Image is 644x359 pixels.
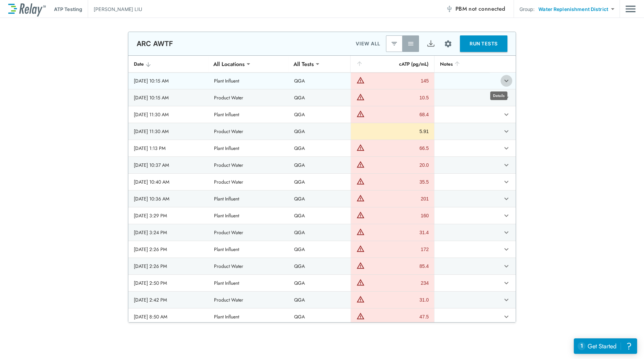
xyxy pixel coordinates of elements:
[208,207,289,224] td: Plant Influent
[427,40,435,48] img: Export Icon
[54,6,82,13] p: ATP Testing
[356,143,365,152] img: Warning
[356,60,429,68] div: cATP (pg/mL)
[391,40,398,47] img: Latest
[501,243,512,255] button: expand row
[134,94,203,101] div: [DATE] 10:15 AM
[134,178,203,185] div: [DATE] 10:40 AM
[366,313,429,320] div: 47.5
[289,191,351,207] td: QGA
[356,93,365,101] img: Warning
[444,40,452,48] img: Settings Icon
[366,111,429,118] div: 68.4
[134,280,203,286] div: [DATE] 2:50 PM
[443,2,508,16] button: PBM not connected
[440,60,484,68] div: Notes
[289,73,351,89] td: QGA
[501,227,512,238] button: expand row
[366,145,429,152] div: 66.5
[366,195,429,202] div: 201
[501,311,512,323] button: expand row
[366,162,429,168] div: 20.0
[366,263,429,270] div: 85.4
[134,111,203,118] div: [DATE] 11:30 AM
[356,261,365,270] img: Warning
[356,110,365,118] img: Warning
[208,308,289,325] td: Plant Influent
[490,91,507,100] div: Details
[501,294,512,306] button: expand row
[501,159,512,171] button: expand row
[469,5,505,13] span: not connected
[356,194,365,202] img: Warning
[366,77,429,84] div: 145
[501,75,512,87] button: expand row
[208,258,289,274] td: Product Water
[356,228,365,236] img: Warning
[446,6,453,12] img: Offline Icon
[289,123,351,140] td: QGA
[574,338,637,354] iframe: Resource center
[501,109,512,120] button: expand row
[460,35,507,52] button: RUN TESTS
[356,312,365,320] img: Warning
[208,106,289,123] td: Plant Influent
[289,140,351,156] td: QGA
[94,6,142,13] p: [PERSON_NAME] LIU
[366,94,429,101] div: 10.5
[289,174,351,190] td: QGA
[501,210,512,221] button: expand row
[356,40,380,48] p: VIEW ALL
[134,246,203,253] div: [DATE] 2:26 PM
[289,106,351,123] td: QGA
[208,275,289,291] td: Plant Influent
[455,4,505,14] span: PBM
[356,177,365,185] img: Warning
[407,40,414,47] img: View All
[289,57,319,71] div: All Tests
[134,145,203,152] div: [DATE] 1:13 PM
[366,296,429,303] div: 31.0
[366,280,429,286] div: 234
[208,73,289,89] td: Plant Influent
[289,275,351,291] td: QGA
[422,35,439,52] button: Export
[289,207,351,224] td: QGA
[356,278,365,286] img: Warning
[208,123,289,140] td: Product Water
[356,76,365,84] img: Warning
[208,140,289,156] td: Plant Influent
[208,174,289,190] td: Product Water
[366,178,429,185] div: 35.5
[134,296,203,303] div: [DATE] 2:42 PM
[137,40,173,48] p: ARC AWTF
[356,244,365,253] img: Warning
[208,191,289,207] td: Plant Influent
[134,77,203,84] div: [DATE] 10:15 AM
[289,308,351,325] td: QGA
[356,295,365,303] img: Warning
[134,313,203,320] div: [DATE] 8:50 AM
[128,56,208,73] th: Date
[356,211,365,219] img: Warning
[289,241,351,258] td: QGA
[366,229,429,236] div: 31.4
[439,35,457,53] button: Site setup
[366,212,429,219] div: 160
[625,2,636,15] button: Main menu
[289,157,351,173] td: QGA
[501,126,512,137] button: expand row
[134,128,203,135] div: [DATE] 11:30 AM
[134,212,203,219] div: [DATE] 3:29 PM
[134,263,203,270] div: [DATE] 2:26 PM
[519,6,535,13] p: Group:
[501,277,512,289] button: expand row
[625,2,636,15] img: Drawer Icon
[289,258,351,274] td: QGA
[208,241,289,258] td: Plant Influent
[366,246,429,253] div: 172
[208,224,289,241] td: Product Water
